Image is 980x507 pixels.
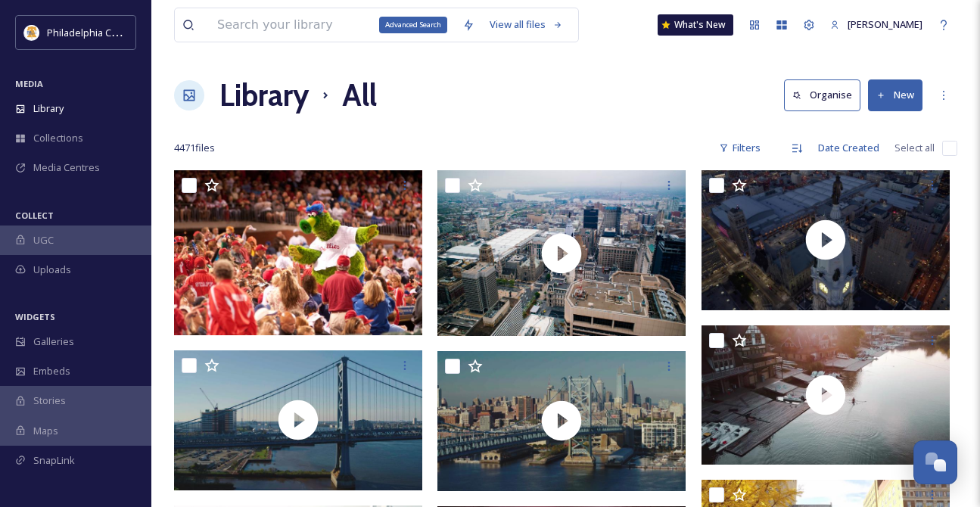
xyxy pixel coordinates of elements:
img: download.jpeg [24,25,39,40]
button: Open Chat [913,440,957,484]
input: Search your library [210,8,455,42]
img: thumbnail [702,325,950,465]
a: [PERSON_NAME] [823,10,930,39]
a: Library [219,73,309,118]
button: Organise [784,79,860,110]
h1: All [342,73,377,118]
span: COLLECT [15,210,54,221]
img: thumbnail [437,351,686,491]
a: View all files [482,10,571,39]
img: Citizens Bank Park.jpg [174,170,422,335]
div: Advanced Search [379,17,447,33]
span: 4471 file s [174,141,215,155]
span: Galleries [33,334,74,349]
span: Collections [33,131,83,145]
span: Media Centres [33,160,100,175]
div: Date Created [810,133,887,163]
button: New [868,79,922,110]
a: What's New [658,14,733,36]
img: thumbnail [702,170,950,310]
span: Select all [894,141,935,155]
img: thumbnail [437,170,686,336]
span: [PERSON_NAME] [848,17,922,31]
span: UGC [33,233,54,247]
span: Maps [33,424,58,438]
span: WIDGETS [15,311,55,322]
span: MEDIA [15,78,43,89]
span: SnapLink [33,453,75,468]
span: Embeds [33,364,70,378]
span: Library [33,101,64,116]
img: thumbnail [174,350,422,490]
span: Uploads [33,263,71,277]
div: Filters [711,133,768,163]
span: Philadelphia Convention & Visitors Bureau [47,25,238,39]
span: Stories [33,393,66,408]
